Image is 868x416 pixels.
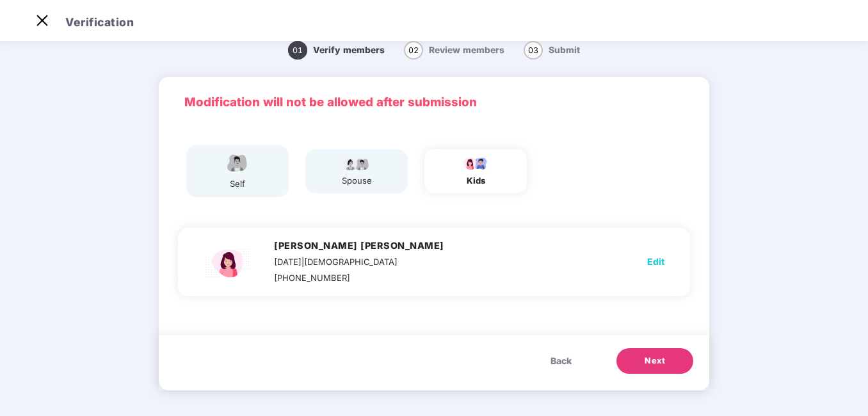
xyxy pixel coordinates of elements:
[524,41,543,60] span: 03
[549,45,580,55] span: Submit
[184,93,684,111] p: Modification will not be allowed after submission
[551,354,572,368] span: Back
[404,41,423,60] span: 02
[460,174,492,188] div: kids
[204,239,255,285] img: svg+xml;base64,PHN2ZyBpZD0iQ2hpbGRfZmVtYWxlX2ljb24iIHhtbG5zPSJodHRwOi8vd3d3LnczLm9yZy8yMDAwL3N2Zy...
[616,348,693,374] button: Next
[274,271,444,285] div: [PHONE_NUMBER]
[313,45,385,55] span: Verify members
[274,239,444,252] h4: [PERSON_NAME] [PERSON_NAME]
[341,156,373,171] img: svg+xml;base64,PHN2ZyB4bWxucz0iaHR0cDovL3d3dy53My5vcmcvMjAwMC9zdmciIHdpZHRoPSI5Ny44OTciIGhlaWdodD...
[647,252,664,272] button: Edit
[538,348,584,374] button: Back
[221,152,253,174] img: svg+xml;base64,PHN2ZyBpZD0iRW1wbG95ZWVfbWFsZSIgeG1sbnM9Imh0dHA6Ly93d3cudzMub3JnLzIwMDAvc3ZnIiB3aW...
[221,177,253,191] div: self
[341,174,373,188] div: spouse
[288,41,307,60] span: 01
[274,255,444,269] div: [DATE]
[429,45,504,55] span: Review members
[460,156,492,171] img: svg+xml;base64,PHN2ZyB4bWxucz0iaHR0cDovL3d3dy53My5vcmcvMjAwMC9zdmciIHdpZHRoPSI3OS4wMzciIGhlaWdodD...
[301,257,398,267] span: | [DEMOGRAPHIC_DATA]
[647,255,664,269] span: Edit
[645,355,665,367] span: Next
